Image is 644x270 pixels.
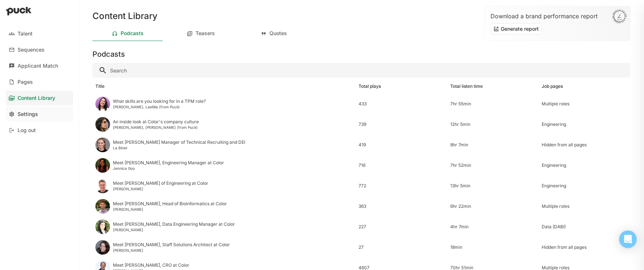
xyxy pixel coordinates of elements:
[18,31,33,37] div: Talent
[113,119,199,124] div: An inside look at Color's company culture
[18,63,58,69] div: Applicant Match
[359,101,444,106] div: 433
[113,228,235,232] div: [PERSON_NAME]
[113,160,224,165] div: Meet [PERSON_NAME], Engineering Manager at Color
[450,224,536,229] div: 4hr 7min
[113,105,206,109] div: [PERSON_NAME], Laetitia (from Puck)
[92,12,158,20] h1: Content Library
[542,122,628,127] div: Engineering
[113,263,189,268] div: Meet [PERSON_NAME], CRO at Color
[6,42,73,57] a: Sequences
[121,30,144,37] div: Podcasts
[359,224,444,229] div: 227
[542,101,628,106] div: Multiple roles
[113,248,230,252] div: [PERSON_NAME]
[113,201,227,206] div: Meet [PERSON_NAME], Head of Bioinformatics at Color
[113,146,245,150] div: La Binet
[359,204,444,209] div: 363
[113,166,224,170] div: Jennica Goo
[92,50,125,59] h3: Podcasts
[6,26,73,41] a: Talent
[113,242,230,247] div: Meet [PERSON_NAME], Staff Solutions Architect at Color
[450,122,536,127] div: 12hr 5min
[6,75,73,89] a: Pages
[450,142,536,147] div: 8hr 7min
[359,163,444,168] div: 716
[619,230,637,248] div: Open Intercom Messenger
[18,79,33,85] div: Pages
[113,125,199,130] div: [PERSON_NAME], [PERSON_NAME] (from Puck)
[542,204,628,209] div: Multiple roles
[359,245,444,250] div: 27
[490,23,542,35] button: Generate report
[359,183,444,188] div: 772
[359,122,444,127] div: 739
[542,84,563,89] div: Job pages
[92,63,630,78] input: Search
[18,95,55,101] div: Content Library
[113,222,235,227] div: Meet [PERSON_NAME], Data Engineering Manager at Color
[18,127,36,134] div: Log out
[450,163,536,168] div: 7hr 52min
[113,140,245,145] div: Meet [PERSON_NAME] Manager of Technical Recruiting and DEI
[490,12,624,20] div: Download a brand performance report
[542,224,628,229] div: Data (DABI)
[450,101,536,106] div: 7hr 55min
[450,183,536,188] div: 13hr 5min
[612,9,627,24] img: Sun-D3Rjj4Si.svg
[542,142,628,147] div: Hidden from all pages
[6,107,73,121] a: Settings
[18,111,38,117] div: Settings
[113,207,227,211] div: [PERSON_NAME]
[6,59,73,73] a: Applicant Match
[18,47,45,53] div: Sequences
[450,245,536,250] div: 18min
[359,142,444,147] div: 419
[542,183,628,188] div: Engineering
[359,84,381,89] div: Total plays
[113,181,208,186] div: Meet [PERSON_NAME] of Engineering at Color
[113,187,208,191] div: [PERSON_NAME]
[95,84,105,89] div: Title
[196,30,215,37] div: Teasers
[450,84,483,89] div: Total listen time
[113,99,206,104] div: What skills are you looking for in a TPM role?
[450,204,536,209] div: 6hr 22min
[542,245,628,250] div: Hidden from all pages
[269,30,287,37] div: Quotes
[542,163,628,168] div: Engineering
[6,91,73,105] a: Content Library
